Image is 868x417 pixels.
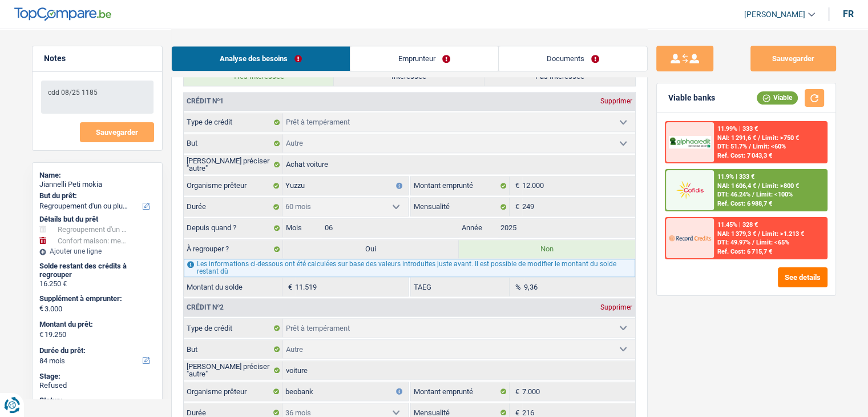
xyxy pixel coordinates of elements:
[717,191,750,198] span: DTI: 46.24%
[717,173,754,181] div: 11.9% | 333 €
[758,134,760,142] span: /
[184,198,282,216] label: Durée
[184,340,283,358] label: But
[184,177,282,195] label: Organisme prêteur
[184,113,283,131] label: Type de crédit
[597,98,635,105] div: Supprimer
[510,198,522,216] span: €
[184,319,283,337] label: Type de crédit
[459,219,498,237] label: Année
[411,177,510,195] label: Montant emprunté
[758,230,760,238] span: /
[669,227,711,248] img: Record Credits
[735,5,815,24] a: [PERSON_NAME]
[39,247,155,255] div: Ajouter une ligne
[39,372,155,381] div: Stage:
[459,240,635,258] label: Non
[752,191,754,198] span: /
[184,98,227,105] div: Crédit nº1
[39,320,153,329] label: Montant du prêt:
[717,230,756,238] span: NAI: 1 379,3 €
[44,54,151,63] h5: Notes
[749,143,751,150] span: /
[283,219,322,237] label: Mois
[14,7,111,21] img: TopCompare Logo
[350,46,498,71] a: Emprunteur
[184,278,282,296] label: Montant du solde
[668,93,715,103] div: Viable banks
[184,361,283,379] label: [PERSON_NAME] préciser "autre"
[184,155,283,174] label: [PERSON_NAME] préciser "autre"
[39,171,155,180] div: Name:
[756,239,789,246] span: Limit: <65%
[762,230,804,238] span: Limit: >1.213 €
[510,382,522,400] span: €
[322,219,459,237] input: MM
[96,129,138,136] span: Sauvegarder
[498,219,635,237] input: AAAA
[757,91,798,104] div: Viable
[172,46,350,71] a: Analyse des besoins
[717,239,750,246] span: DTI: 49.97%
[39,294,153,303] label: Supplément à emprunter:
[39,262,155,279] div: Solde restant des crédits à regrouper
[669,136,711,149] img: AlphaCredit
[39,215,155,224] div: Détails but du prêt
[411,278,510,296] label: TAEG
[39,346,153,355] label: Durée du prêt:
[510,278,524,296] span: %
[283,240,459,258] label: Oui
[499,46,647,71] a: Documents
[184,134,283,153] label: But
[717,221,758,228] div: 11.45% | 328 €
[717,200,772,207] div: Ref. Cost: 6 988,7 €
[597,304,635,311] div: Supprimer
[752,239,754,246] span: /
[411,198,510,216] label: Mensualité
[184,240,283,258] label: À regrouper ?
[39,381,155,390] div: Refused
[756,191,793,198] span: Limit: <100%
[39,304,43,313] span: €
[750,46,836,71] button: Sauvegarder
[762,134,799,142] span: Limit: >750 €
[282,278,295,296] span: €
[184,304,227,311] div: Crédit nº2
[510,177,522,195] span: €
[717,152,772,159] div: Ref. Cost: 7 043,3 €
[39,330,43,339] span: €
[717,143,747,150] span: DTI: 51.7%
[717,182,756,190] span: NAI: 1 606,4 €
[184,382,282,400] label: Organisme prêteur
[39,279,155,288] div: 16.250 €
[717,248,772,255] div: Ref. Cost: 6 715,7 €
[758,182,760,190] span: /
[39,180,155,189] div: Jiannelli Peti mokia
[184,259,635,277] div: Les informations ci-dessous ont été calculées sur base des valeurs introduites juste avant. Il es...
[669,179,711,201] img: Cofidis
[778,267,827,287] button: See details
[762,182,799,190] span: Limit: >800 €
[184,219,283,237] label: Depuis quand ?
[39,396,155,405] div: Status:
[843,9,854,19] div: fr
[411,382,510,400] label: Montant emprunté
[717,125,758,133] div: 11.99% | 333 €
[39,191,153,201] label: But du prêt:
[744,10,805,19] span: [PERSON_NAME]
[753,143,786,150] span: Limit: <60%
[717,134,756,142] span: NAI: 1 291,6 €
[80,122,154,142] button: Sauvegarder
